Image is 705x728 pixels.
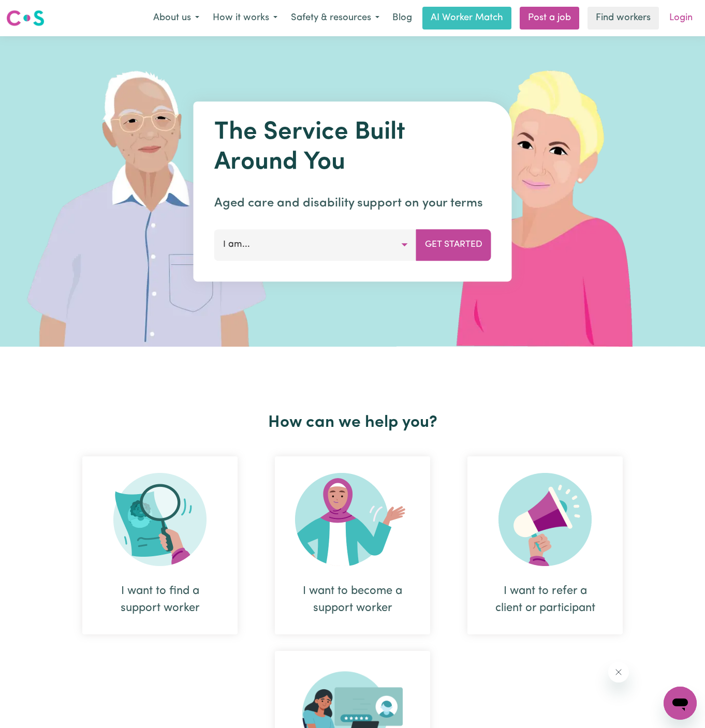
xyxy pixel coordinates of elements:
[206,7,284,29] button: How it works
[64,413,641,433] h2: How can we help you?
[300,583,405,617] div: I want to become a support worker
[608,662,629,682] iframe: Close message
[214,118,491,177] h1: The Service Built Around You
[492,583,598,617] div: I want to refer a client or participant
[82,456,238,634] div: I want to find a support worker
[295,473,410,566] img: Become Worker
[498,473,592,566] img: Refer
[6,9,45,27] img: Careseekers logo
[107,583,213,617] div: I want to find a support worker
[113,473,207,566] img: Search
[214,194,491,213] p: Aged care and disability support on your terms
[663,7,699,29] a: Login
[6,7,63,16] span: Need any help?
[422,7,511,29] a: AI Worker Match
[146,7,206,29] button: About us
[416,229,491,260] button: Get Started
[6,6,45,30] a: Careseekers logo
[214,229,417,260] button: I am...
[520,7,579,29] a: Post a job
[284,7,386,29] button: Safety & resources
[275,456,430,634] div: I want to become a support worker
[467,456,623,634] div: I want to refer a client or participant
[587,7,659,29] a: Find workers
[664,687,697,720] iframe: Button to launch messaging window
[386,7,418,29] a: Blog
